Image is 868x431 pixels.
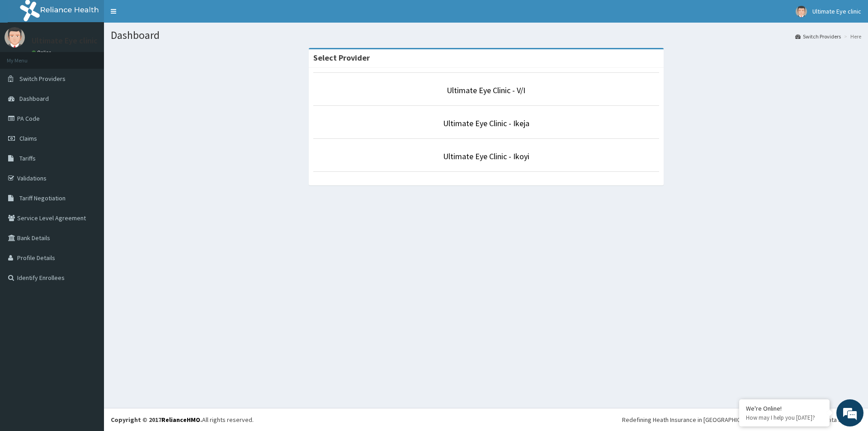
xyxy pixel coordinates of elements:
[19,134,37,142] span: Claims
[842,33,861,40] li: Here
[5,27,25,47] img: User Image
[796,6,807,17] img: User Image
[795,33,841,40] a: Switch Providers
[32,49,53,56] a: Online
[111,29,861,41] h1: Dashboard
[447,85,525,95] a: Ultimate Eye Clinic - V/I
[746,414,823,422] p: How may I help you today?
[111,416,202,424] strong: Copyright © 2017 .
[161,416,200,424] a: RelianceHMO
[622,415,861,424] div: Redefining Heath Insurance in [GEOGRAPHIC_DATA] using Telemedicine and Data Science!
[19,95,49,103] span: Dashboard
[313,52,370,63] strong: Select Provider
[746,404,823,412] div: We're Online!
[443,151,529,161] a: Ultimate Eye Clinic - Ikoyi
[443,118,529,128] a: Ultimate Eye Clinic - Ikeja
[32,37,98,45] p: Ultimate Eye clinic
[812,7,861,15] span: Ultimate Eye clinic
[19,154,36,162] span: Tariffs
[19,75,66,83] span: Switch Providers
[19,194,66,202] span: Tariff Negotiation
[104,408,868,431] footer: All rights reserved.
